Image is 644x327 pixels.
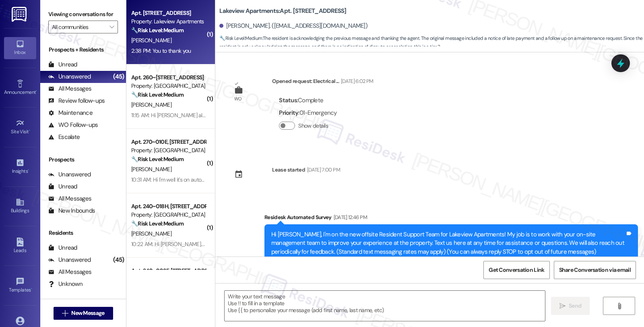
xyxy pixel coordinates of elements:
[131,17,206,26] div: Property: Lakeview Apartments
[131,240,497,248] div: 10:22 AM: Hi [PERSON_NAME]. Thank you. I would like to let you know that I set up automatic payme...
[234,95,242,103] div: WO
[131,211,206,219] div: Property: [GEOGRAPHIC_DATA]
[489,266,544,274] span: Get Conversation Link
[48,182,77,191] div: Unread
[551,297,590,315] button: Send
[131,155,184,163] strong: 🔧 Risk Level: Medium
[219,22,367,30] div: [PERSON_NAME]. ([EMAIL_ADDRESS][DOMAIN_NAME])
[483,261,549,279] button: Get Conversation Link
[272,77,373,88] div: Opened request: Electrical ...
[40,46,126,54] div: Prospects + Residents
[12,7,28,22] img: ResiDesk Logo
[48,256,91,264] div: Unanswered
[219,35,262,41] strong: 🔧 Risk Level: Medium
[40,229,126,237] div: Residents
[131,166,171,173] span: [PERSON_NAME]
[4,37,36,59] a: Inbox
[48,72,91,81] div: Unanswered
[305,166,340,174] div: [DATE] 7:00 PM
[279,107,336,119] div: : 01-Emergency
[4,235,36,257] a: Leads
[131,230,171,237] span: [PERSON_NAME]
[4,116,36,138] a: Site Visit •
[48,133,80,141] div: Escalate
[559,266,631,274] span: Share Conversation via email
[48,207,95,215] div: New Inbounds
[131,267,206,275] div: Apt. 240~003F, [STREET_ADDRESS]
[219,34,644,52] span: : The resident is acknowledging the previous message and thanking the agent. The original message...
[62,310,68,317] i: 
[279,96,297,104] b: Status
[48,109,93,117] div: Maintenance
[4,195,36,217] a: Buildings
[4,275,36,296] a: Templates •
[332,213,367,221] div: [DATE] 12:46 PM
[264,213,638,224] div: Residesk Automated Survey
[554,261,636,279] button: Share Conversation via email
[559,303,566,309] i: 
[131,176,320,183] div: 10:31 AM: Hi I'm well it's on auto pay they usually take it out on the fifth or the sixth.
[28,167,29,173] span: •
[48,280,83,288] div: Unknown
[131,73,206,82] div: Apt. 260~[STREET_ADDRESS]
[54,307,113,320] button: New Message
[131,101,171,108] span: [PERSON_NAME]
[219,7,346,15] b: Lakeview Apartments: Apt. [STREET_ADDRESS]
[48,97,105,105] div: Review follow-ups
[48,85,91,93] div: All Messages
[29,128,30,133] span: •
[131,146,206,155] div: Property: [GEOGRAPHIC_DATA]
[271,230,625,256] div: Hi [PERSON_NAME], I'm on the new offsite Resident Support Team for Lakeview Apartments! My job is...
[131,112,231,119] div: 11:15 AM: Hi [PERSON_NAME] already pay it
[131,138,206,146] div: Apt. 270~010E, [STREET_ADDRESS]
[111,70,126,83] div: (45)
[131,202,206,211] div: Apt. 240~018H, [STREET_ADDRESS]
[131,91,184,98] strong: 🔧 Risk Level: Medium
[52,21,105,33] input: All communities
[131,27,184,34] strong: 🔧 Risk Level: Medium
[48,170,91,179] div: Unanswered
[4,156,36,178] a: Insights •
[109,24,114,30] i: 
[339,77,374,85] div: [DATE] 6:02 PM
[131,220,184,227] strong: 🔧 Risk Level: Medium
[569,302,581,310] span: Send
[36,88,37,94] span: •
[131,37,171,44] span: [PERSON_NAME]
[48,121,98,129] div: WO Follow-ups
[279,109,298,117] b: Priority
[48,60,77,69] div: Unread
[131,9,206,17] div: Apt. [STREET_ADDRESS]
[48,268,91,276] div: All Messages
[279,94,336,107] div: : Complete
[616,303,622,309] i: 
[40,155,126,164] div: Prospects
[48,244,77,252] div: Unread
[298,122,328,130] label: Show details
[131,47,191,54] div: 2:38 PM: You to thank you
[31,286,32,292] span: •
[131,82,206,90] div: Property: [GEOGRAPHIC_DATA]
[111,254,126,266] div: (45)
[272,166,305,174] div: Lease started
[48,195,91,203] div: All Messages
[48,8,118,21] label: Viewing conversations for
[71,309,104,317] span: New Message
